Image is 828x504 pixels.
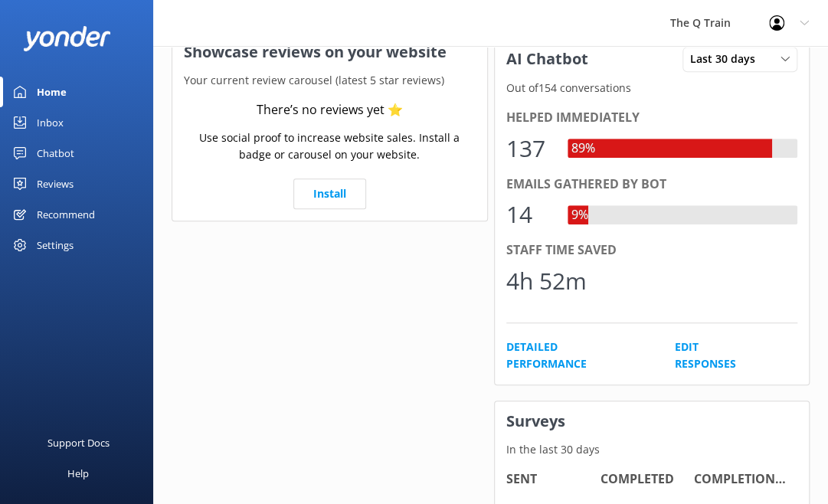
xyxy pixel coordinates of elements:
[37,107,64,138] div: Inbox
[37,230,74,260] div: Settings
[568,205,592,225] div: 9%
[600,470,694,489] h4: Completed
[47,427,110,458] div: Support Docs
[506,196,552,233] div: 14
[37,169,74,199] div: Reviews
[506,108,798,128] div: Helped immediately
[506,339,641,373] a: Detailed Performance
[690,51,764,67] span: Last 30 days
[495,39,600,79] h3: AI Chatbot
[506,241,798,260] div: Staff time saved
[675,339,763,373] a: Edit Responses
[23,26,111,51] img: yonder-white-logo.png
[506,470,601,489] h4: Sent
[293,178,366,209] a: Install
[495,80,810,97] p: Out of 154 conversations
[257,100,403,120] div: There’s no reviews yet ⭐
[506,130,552,167] div: 137
[568,139,599,159] div: 89%
[694,470,788,489] h4: Completion Rate
[184,129,476,164] p: Use social proof to increase website sales. Install a badge or carousel on your website.
[506,263,587,299] div: 4h 52m
[495,401,810,441] h3: Surveys
[37,199,95,230] div: Recommend
[37,77,67,107] div: Home
[37,138,74,169] div: Chatbot
[172,32,487,72] h3: Showcase reviews on your website
[172,72,487,89] p: Your current review carousel (latest 5 star reviews)
[67,458,89,489] div: Help
[495,441,810,458] p: In the last 30 days
[506,175,798,195] div: Emails gathered by bot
